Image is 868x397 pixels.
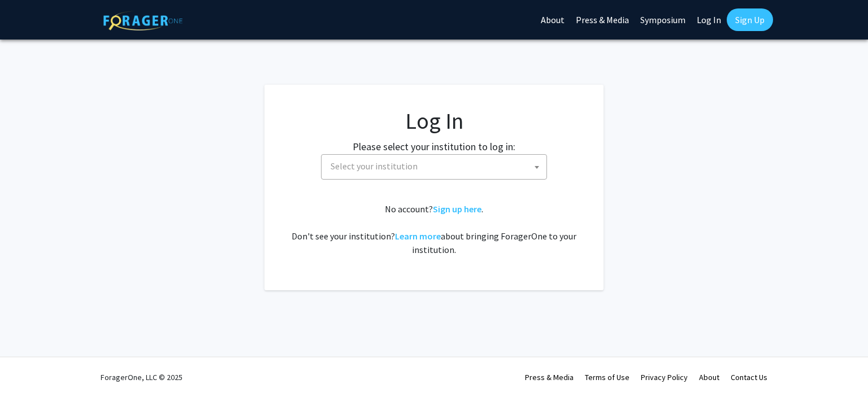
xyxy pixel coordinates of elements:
a: About [699,372,719,382]
a: Sign up here [433,203,481,215]
span: Select your institution [331,160,418,172]
h1: Log In [287,107,581,134]
label: Please select your institution to log in: [353,139,515,154]
a: Terms of Use [585,372,630,382]
a: Press & Media [525,372,574,382]
span: Select your institution [321,154,547,180]
img: ForagerOne Logo [103,11,183,30]
span: Select your institution [326,155,546,178]
a: Sign Up [727,8,773,31]
div: No account? . Don't see your institution? about bringing ForagerOne to your institution. [287,202,581,256]
a: Contact Us [731,372,767,382]
div: ForagerOne, LLC © 2025 [101,357,183,397]
a: Privacy Policy [641,372,688,382]
a: Learn more about bringing ForagerOne to your institution [395,230,441,242]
